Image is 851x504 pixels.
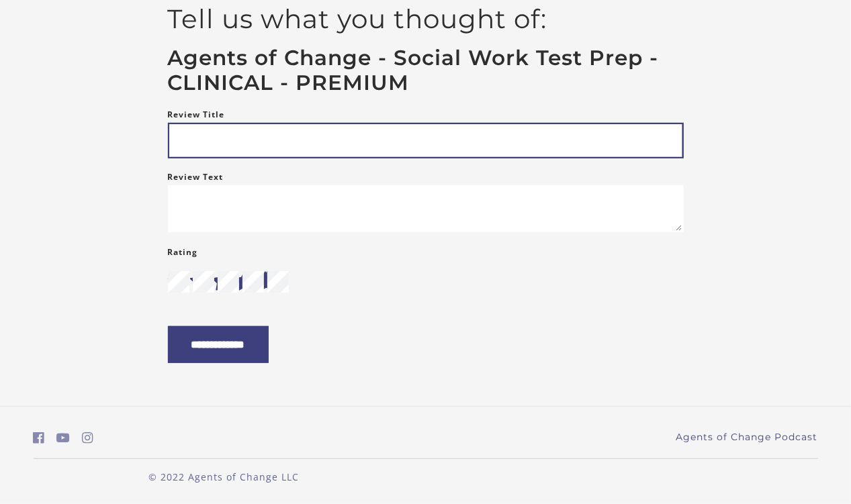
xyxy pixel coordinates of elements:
[168,46,684,96] h3: Agents of Change - Social Work Test Prep - CLINICAL - PREMIUM
[255,271,277,293] i: star
[218,271,239,293] input: 3
[267,271,289,293] input: 5
[168,169,224,185] label: Review Text
[168,271,189,293] input: 1
[56,428,70,448] a: https://www.youtube.com/c/AgentsofChangeTestPrepbyMeaganMitchell (Open in a new window)
[190,271,212,293] i: star
[34,470,415,484] p: © 2022 Agents of Change LLC
[168,246,198,258] span: Rating
[168,271,189,293] i: star
[676,430,818,444] a: Agents of Change Podcast
[168,107,225,123] label: Review Title
[168,3,684,35] h2: Tell us what you thought of:
[193,271,214,293] input: 2
[242,271,264,293] input: 4
[34,428,45,448] a: https://www.facebook.com/groups/aswbtestprep (Open in a new window)
[56,432,70,444] i: https://www.youtube.com/c/AgentsofChangeTestPrepbyMeaganMitchell (Open in a new window)
[82,432,93,444] i: https://www.instagram.com/agentsofchangeprep/ (Open in a new window)
[82,428,93,448] a: https://www.instagram.com/agentsofchangeprep/ (Open in a new window)
[34,432,45,444] i: https://www.facebook.com/groups/aswbtestprep (Open in a new window)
